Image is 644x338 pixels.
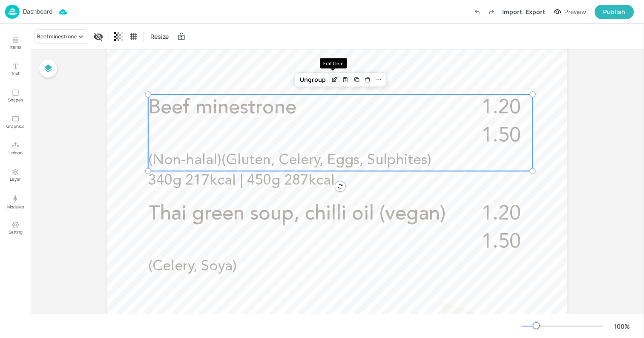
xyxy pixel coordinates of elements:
button: Preview [549,6,591,18]
label: Redo (Ctrl + Y) [484,5,499,19]
div: Edit Item [320,58,347,69]
p: Dashboard [23,9,52,14]
span: Beef minestrone [148,98,296,118]
span: 1.20 1.50 [481,98,520,146]
span: (Celery, Soya) [148,259,237,274]
div: Edit Item [329,74,340,85]
span: (Non-halal)(Gluten, Celery, Eggs, Sulphites) 340g 217kcal | 450g 287kcal [148,153,431,188]
span: Resize [149,32,170,41]
div: 100 % [612,322,632,331]
div: Save Layout [340,74,351,85]
div: Export [526,7,545,16]
div: Preview [564,7,586,17]
div: Display condition [92,30,105,43]
div: Beef minestrone [37,33,77,40]
label: Undo (Ctrl + Z) [470,5,484,19]
img: logo-86c26b7e.jpg [5,5,20,19]
div: Duplicate [351,74,362,85]
div: Publish [603,7,625,17]
span: Thai green soup, chilli oil (vegan) [148,204,446,224]
button: Publish [595,5,634,19]
div: Ungroup [296,74,329,85]
div: Import [502,7,522,16]
div: Delete [362,74,374,85]
span: 1.20 1.50 [481,204,520,252]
